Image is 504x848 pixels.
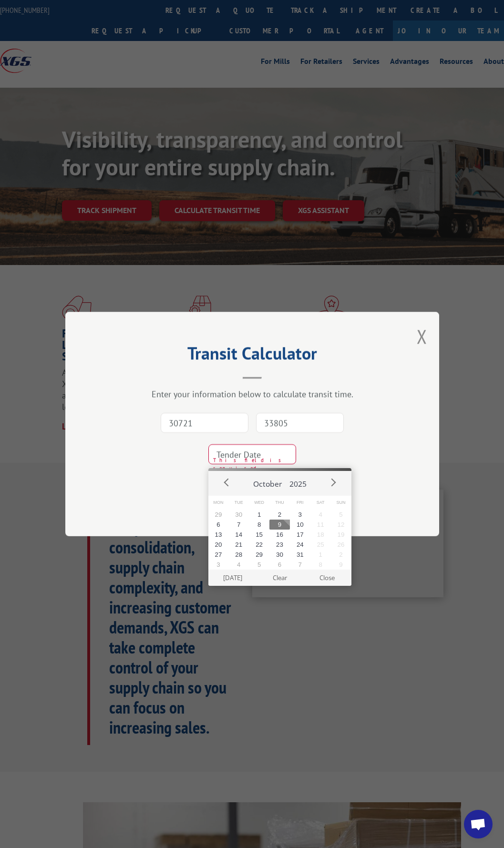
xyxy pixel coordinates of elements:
button: 25 [310,540,331,550]
button: 26 [331,540,351,550]
button: 27 [208,550,229,560]
button: 4 [228,560,249,570]
button: 3 [290,510,310,520]
button: 29 [208,510,229,520]
button: 1 [249,510,269,520]
button: 30 [228,510,249,520]
button: 8 [310,560,331,570]
button: 3 [208,560,229,570]
button: 16 [269,530,290,540]
button: 19 [331,530,351,540]
button: 10 [290,520,310,530]
button: 5 [331,510,351,520]
button: Close modal [417,324,427,349]
button: Next [326,475,340,490]
button: [DATE] [209,570,256,586]
input: Origin Zip [161,413,248,433]
span: Mon [208,496,229,510]
span: Sun [331,496,351,510]
button: 6 [208,520,229,530]
span: Tue [228,496,249,510]
h2: Transit Calculator [113,347,391,365]
button: Close [303,570,350,586]
button: 7 [290,560,310,570]
button: 2 [269,510,290,520]
button: Clear [256,570,303,586]
button: 20 [208,540,229,550]
button: 17 [290,530,310,540]
button: 12 [331,520,351,530]
button: 18 [310,530,331,540]
button: 24 [290,540,310,550]
button: 23 [269,540,290,550]
button: 4 [310,510,331,520]
button: 11 [310,520,331,530]
button: 9 [331,560,351,570]
button: 14 [228,530,249,540]
button: 5 [249,560,269,570]
button: 15 [249,530,269,540]
button: 28 [228,550,249,560]
button: 7 [228,520,249,530]
input: Tender Date [208,444,296,464]
div: Enter your information below to calculate transit time. [113,388,391,399]
span: Wed [249,496,269,510]
button: 2 [331,550,351,560]
span: Sat [310,496,331,510]
button: 29 [249,550,269,560]
input: Dest. Zip [256,413,344,433]
button: Prev [220,475,234,490]
button: 22 [249,540,269,550]
span: Fri [290,496,310,510]
button: 31 [290,550,310,560]
button: 1 [310,550,331,560]
button: October [249,471,286,493]
button: 21 [228,540,249,550]
div: Open chat [464,810,493,838]
span: Thu [269,496,290,510]
button: 30 [269,550,290,560]
button: 6 [269,560,290,570]
button: 13 [208,530,229,540]
button: 2025 [286,471,310,493]
button: 9 [269,520,290,530]
button: 8 [249,520,269,530]
span: This field is required [213,456,296,472]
